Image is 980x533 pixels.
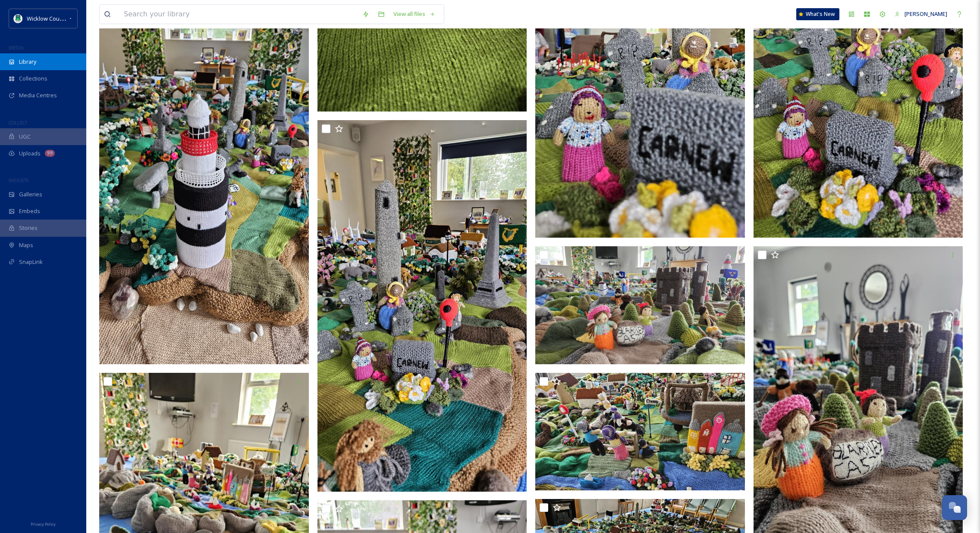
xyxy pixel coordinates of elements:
[890,6,952,22] a: [PERSON_NAME]
[535,373,745,491] img: 20250520_113544-Wicklow%20County%20Council.jpg
[45,150,55,157] div: 99
[942,495,967,520] button: Open Chat
[19,224,38,232] span: Stories
[317,120,527,492] img: 20250520_113654-Wicklow%20County%20Council.jpg
[9,119,27,126] span: COLLECT
[119,5,358,24] input: Search your library
[19,190,42,198] span: Galleries
[19,133,31,141] span: UGC
[19,58,36,66] span: Library
[14,14,22,23] img: download%20(9).png
[19,91,57,99] span: Media Centres
[9,44,24,51] span: MEDIA
[27,14,88,22] span: Wicklow County Council
[905,10,947,18] span: [PERSON_NAME]
[389,6,440,22] a: View all files
[19,149,41,158] span: Uploads
[19,207,40,215] span: Embeds
[19,241,33,249] span: Maps
[19,74,47,83] span: Collections
[796,8,839,20] a: What's New
[31,518,56,529] a: Privacy Policy
[9,177,28,183] span: WIDGETS
[535,246,745,364] img: 20250520_113602-Wicklow%20County%20Council.jpg
[31,521,56,527] span: Privacy Policy
[19,258,43,266] span: SnapLink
